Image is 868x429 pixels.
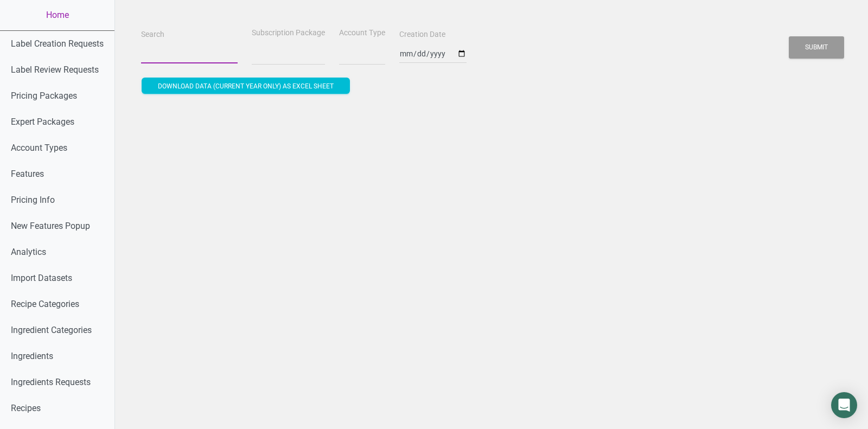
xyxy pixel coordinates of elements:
div: Open Intercom Messenger [831,392,857,418]
button: Download data (current year only) as excel sheet [142,78,350,94]
span: Download data (current year only) as excel sheet [158,82,334,90]
label: Subscription Package [252,28,325,39]
label: Search [141,29,164,40]
label: Account Type [339,28,385,39]
button: Submit [789,36,844,59]
label: Creation Date [399,29,445,40]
